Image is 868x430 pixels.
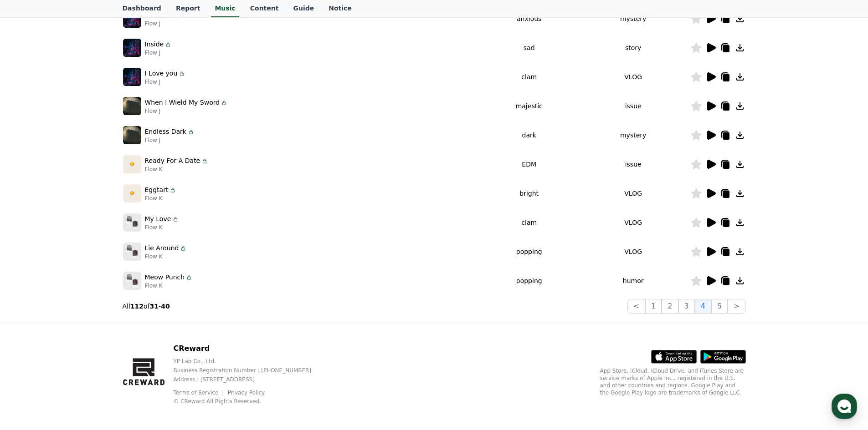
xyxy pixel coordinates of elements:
[123,302,170,311] p: All of -
[26,100,102,108] a: [URL][DOMAIN_NAME]
[173,367,326,374] p: Business Registration Number : [PHONE_NUMBER]
[145,282,193,289] p: Flow K
[123,243,141,261] img: music
[145,78,186,86] p: Flow J
[123,272,141,290] img: music
[145,137,195,144] p: Flow J
[145,195,177,202] p: Flow K
[26,68,102,76] a: [URL][DOMAIN_NAME]
[678,299,695,314] button: 3
[26,154,130,181] i: Tip: Install the CReward app to receive real-time performance notifications!
[50,5,84,15] div: Creward
[145,214,171,224] p: My Love
[27,81,35,90] img: question
[576,121,690,150] td: mystery
[576,33,690,62] td: story
[662,299,678,314] button: 2
[145,127,186,137] p: Endless Dark
[145,107,228,115] p: Flow J
[145,49,172,56] p: Flow J
[145,69,178,78] p: I Love you
[576,4,690,33] td: mystery
[627,299,645,314] button: <
[711,299,728,314] button: 5
[482,208,576,237] td: clam
[482,150,576,179] td: EDM
[145,224,180,231] p: Flow K
[145,156,200,166] p: Ready For A Date
[228,390,265,396] a: Privacy Policy
[145,253,187,260] p: Flow K
[123,10,141,28] img: music
[482,62,576,91] td: clam
[27,59,35,67] img: blue_book
[482,237,576,266] td: popping
[576,266,690,295] td: humor
[173,376,326,383] p: Address : [STREET_ADDRESS]
[123,126,141,144] img: music
[695,299,711,314] button: 4
[145,166,209,173] p: Flow K
[123,184,141,202] img: music
[145,243,179,253] p: Lie Around
[576,91,690,121] td: issue
[161,303,169,310] strong: 40
[576,237,690,266] td: VLOG
[173,343,326,354] p: CReward
[123,68,141,86] img: music
[576,208,690,237] td: VLOG
[145,185,169,195] p: Eggtart
[123,213,141,232] img: music
[26,199,154,208] div: 该频道是 YPP 吗？
[26,35,154,54] div: Please make sure to review the usage guide before getting started :)
[26,81,154,99] div: ​
[130,303,144,310] strong: 112
[150,303,159,310] strong: 31
[482,179,576,208] td: bright
[123,97,141,115] img: music
[645,299,662,314] button: 1
[145,273,185,282] p: Meow Punch
[123,39,141,57] img: music
[26,81,143,99] b: Frequently Asked Questions (FAQ)
[141,272,167,281] div: 不是ypp
[36,59,120,67] b: CReward Usage Guide
[173,398,326,405] p: © CReward All Rights Reserved.
[123,155,141,173] img: music
[576,179,690,208] td: VLOG
[482,91,576,121] td: majestic
[576,62,690,91] td: VLOG
[576,150,690,179] td: issue
[482,4,576,33] td: anxious
[50,15,114,22] div: Will respond in minutes
[26,208,154,236] div: 如果在您上传的视频中发现有版权内容，还请理解我们可能会要求提供 YPP 证明资料。
[145,98,220,107] p: When I Wield My Sword
[26,58,154,67] div: ​
[482,266,576,295] td: popping
[173,390,225,396] a: Terms of Service
[482,33,576,62] td: sad
[728,299,745,314] button: >
[26,113,154,149] div: 📌Failure to comply with the guidelines may result in restrictions on service use. (Copyrighted or...
[145,20,182,27] p: Flow J
[145,40,164,49] p: Inside
[173,358,326,365] p: YP Lab Co., Ltd.
[482,121,576,150] td: dark
[600,367,746,396] p: App Store, iCloud, iCloud Drive, and iTunes Store are service marks of Apple Inc., registered in ...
